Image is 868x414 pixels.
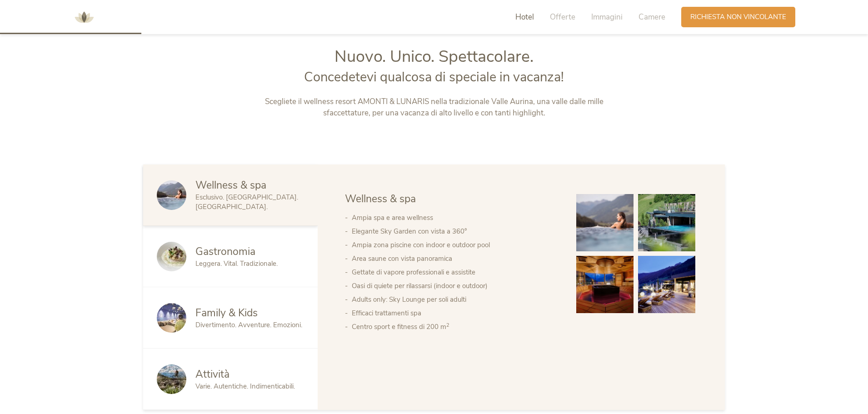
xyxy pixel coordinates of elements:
span: Divertimento. Avventure. Emozioni. [195,320,302,329]
a: AMONTI & LUNARIS Wellnessresort [70,14,98,20]
li: Ampia spa e area wellness [352,211,558,224]
span: Offerte [550,12,575,22]
span: Leggera. Vital. Tradizionale. [195,259,278,268]
li: Gettate di vapore professionali e assistite [352,265,558,279]
span: Gastronomia [195,244,255,259]
span: Wellness & spa [345,192,416,206]
li: Adults only: Sky Lounge per soli adulti [352,293,558,306]
span: Varie. Autentiche. Indimenticabili. [195,382,295,391]
li: Ampia zona piscine con indoor e outdoor pool [352,238,558,252]
li: Centro sport e fitness di 200 m [352,320,558,334]
sup: 2 [446,322,449,329]
p: Scegliete il wellness resort AMONTI & LUNARIS nella tradizionale Valle Aurina, una valle dalle mi... [244,96,624,119]
li: Oasi di quiete per rilassarsi (indoor e outdoor) [352,279,558,293]
img: AMONTI & LUNARIS Wellnessresort [70,4,98,31]
li: Efficaci trattamenti spa [352,306,558,320]
span: Wellness & spa [195,178,266,192]
span: Richiesta non vincolante [690,12,786,22]
span: Camere [639,12,665,22]
li: Area saune con vista panoramica [352,252,558,265]
span: Nuovo. Unico. Spettacolare. [334,45,534,68]
span: Family & Kids [195,306,258,320]
span: Immagini [591,12,623,22]
span: Hotel [515,12,534,22]
span: Concedetevi qualcosa di speciale in vacanza! [304,68,564,86]
span: Esclusivo. [GEOGRAPHIC_DATA]. [GEOGRAPHIC_DATA]. [195,193,298,211]
span: Attività [195,367,229,381]
li: Elegante Sky Garden con vista a 360° [352,224,558,238]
